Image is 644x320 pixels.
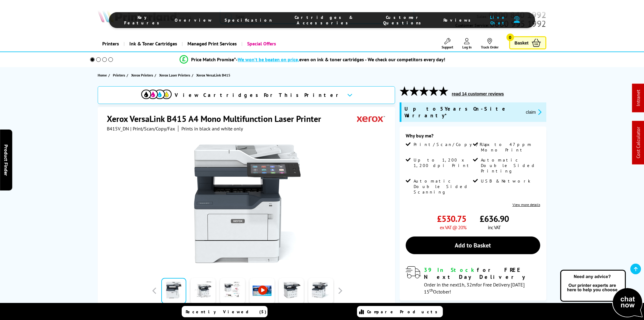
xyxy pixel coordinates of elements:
span: 39 In Stock [424,266,477,273]
a: Intranet [635,90,641,106]
span: Compare Products [367,309,441,315]
img: Xerox [357,113,385,124]
a: Log In [462,38,472,49]
span: Basket [515,39,529,47]
a: Compare Products [357,306,443,317]
span: Live Chat [486,15,511,26]
span: Reviews [443,17,474,23]
span: Xerox VersaLink B415 [196,72,230,78]
span: Print/Scan/Copy/Fax [414,142,492,147]
span: inc VAT [488,224,501,230]
span: Log In [462,45,472,49]
img: Xerox VersaLink B415 [187,144,307,263]
span: £636.90 [480,213,509,224]
span: Xerox Laser Printers [159,72,190,78]
span: Cartridges & Accessories [284,15,364,26]
a: Ink & Toner Cartridges [124,36,182,52]
span: Customer Questions [376,15,431,26]
a: View more details [513,202,540,207]
span: Automatic Double Sided Printing [481,157,539,174]
span: Price Match Promise* [191,56,236,62]
span: Up to 1,200 x 1,200 dpi Print [414,157,471,168]
button: read 14 customer reviews [450,91,506,97]
i: Prints in black and white only [181,126,243,132]
img: Open Live Chat window [559,269,644,319]
a: Printers [98,36,124,52]
span: 1h, 32m [459,282,476,288]
li: modal_Promise [82,54,543,65]
div: for FREE Next Day Delivery [424,266,540,280]
a: Xerox Printers [131,72,155,78]
span: We won’t be beaten on price, [238,56,299,62]
span: Automatic Double Sided Scanning [414,178,471,195]
span: Up to 5 Years On-Site Warranty* [404,105,521,119]
span: B415V_DN [107,126,129,132]
span: Overview [175,17,212,23]
a: Managed Print Services [182,36,241,52]
a: Support [442,38,453,49]
a: Add to Basket [406,236,540,254]
a: Home [98,72,108,78]
a: Track Order [481,38,499,49]
a: Xerox Laser Printers [159,72,192,78]
span: Support [442,45,453,49]
a: Basket 0 [509,36,546,49]
span: Key Features [124,15,163,26]
div: modal_delivery [406,266,540,294]
a: Recently Viewed (5) [182,306,268,317]
sup: th [429,287,433,293]
span: Up to 47ppm Mono Print [481,142,539,153]
a: Xerox VersaLink B415 [196,72,232,78]
a: Cost Calculator [635,127,641,158]
span: Ink & Toner Cartridges [129,36,177,52]
a: Special Offers [241,36,281,52]
h1: Xerox VersaLink B415 A4 Mono Multifunction Laser Printer [107,113,327,124]
span: 0 [506,34,514,41]
span: Xerox Printers [131,72,153,78]
img: user-headset-duotone.svg [514,16,520,23]
span: Recently Viewed (5) [186,309,267,315]
button: promo-description [524,108,543,116]
span: | Print/Scan/Copy/Fax [130,126,175,132]
div: - even on ink & toner cartridges - We check our competitors every day! [236,56,445,62]
span: Order in the next for Free Delivery [DATE] 15 October! [424,282,525,295]
span: Product Finder [3,144,9,176]
span: Specification [225,17,272,23]
img: View Cartridges [141,90,172,99]
span: ex VAT @ 20% [440,224,466,230]
span: Printers [113,72,125,78]
span: £530.75 [437,213,466,224]
div: Why buy me? [406,133,540,142]
span: View Cartridges For This Printer [175,92,342,98]
span: USB & Network [481,178,530,184]
span: Home [98,72,107,78]
a: Printers [113,72,127,78]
